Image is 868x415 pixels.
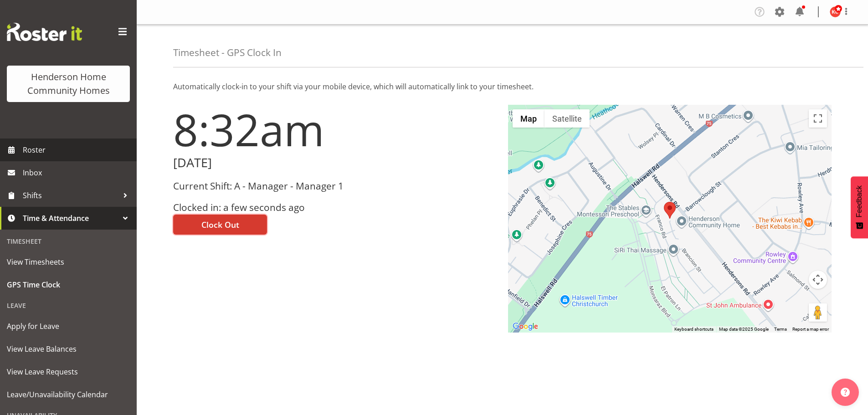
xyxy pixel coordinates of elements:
a: Apply for Leave [2,315,134,338]
h2: [DATE] [173,156,497,170]
span: View Timesheets [7,255,130,269]
div: Henderson Home Community Homes [16,70,121,97]
a: View Leave Balances [2,338,134,360]
span: Apply for Leave [7,319,130,333]
button: Show street map [513,109,544,128]
p: Automatically clock-in to your shift via your mobile device, which will automatically link to you... [173,81,832,92]
div: Timesheet [2,232,134,251]
a: Open this area in Google Maps (opens a new window) [510,321,540,333]
span: GPS Time Clock [7,278,130,292]
span: Clock Out [201,219,239,231]
a: Report a map error [792,327,829,332]
h3: Current Shift: A - Manager - Manager 1 [173,181,497,191]
h4: Timesheet - GPS Clock In [173,47,282,58]
button: Keyboard shortcuts [674,326,714,333]
h3: Clocked in: a few seconds ago [173,202,497,213]
button: Show satellite imagery [544,109,590,128]
a: GPS Time Clock [2,273,134,296]
button: Map camera controls [809,271,827,289]
a: Leave/Unavailability Calendar [2,383,134,406]
span: Feedback [855,185,863,217]
span: View Leave Balances [7,342,130,356]
a: Terms (opens in new tab) [774,327,787,332]
a: View Timesheets [2,251,134,273]
button: Toggle fullscreen view [809,109,827,128]
h1: 8:32am [173,105,497,154]
span: Time & Attendance [23,211,118,225]
img: help-xxl-2.png [841,388,850,397]
img: kirsty-crossley8517.jpg [830,6,841,17]
img: Rosterit website logo [7,23,82,41]
button: Feedback - Show survey [851,176,868,238]
span: Roster [23,143,132,157]
span: Shifts [23,189,118,202]
a: View Leave Requests [2,360,134,383]
span: Inbox [23,166,132,179]
button: Clock Out [173,215,267,235]
div: Leave [2,296,134,315]
button: Drag Pegman onto the map to open Street View [809,303,827,322]
img: Google [510,321,540,333]
span: View Leave Requests [7,365,130,379]
span: Leave/Unavailability Calendar [7,388,130,401]
span: Map data ©2025 Google [719,327,769,332]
